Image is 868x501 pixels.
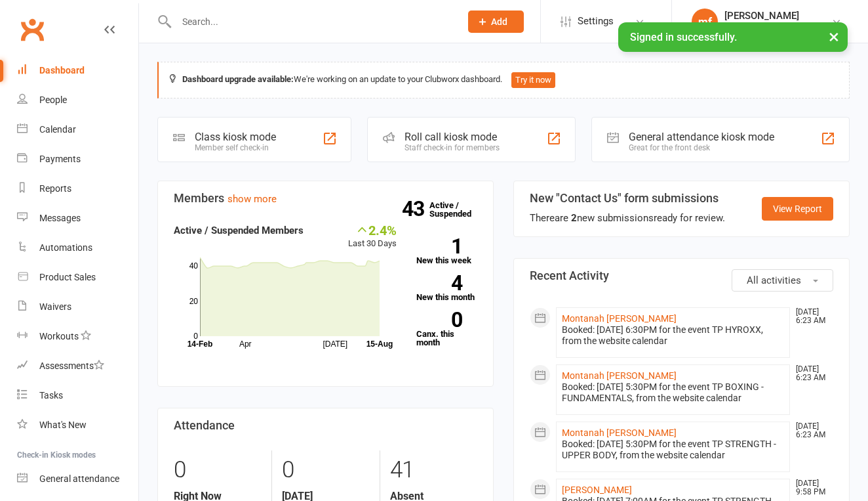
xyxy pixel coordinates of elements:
div: Member self check-in [195,143,276,152]
a: show more [227,193,277,205]
strong: 43 [402,199,429,219]
button: All activities [732,269,833,292]
div: Automations [39,242,92,253]
span: Settings [578,7,614,36]
div: 2.4% [348,223,397,237]
strong: 0 [416,310,462,330]
div: People [39,95,67,105]
span: Add [491,16,507,27]
time: [DATE] 6:23 AM [789,308,833,325]
div: 41 [390,450,477,490]
a: Messages [17,204,138,233]
div: Roll call kiosk mode [404,131,500,143]
time: [DATE] 6:23 AM [789,422,833,439]
div: Class kiosk mode [195,131,276,143]
div: Assessments [39,360,104,371]
h3: New "Contact Us" form submissions [530,192,725,205]
div: Calendar [39,124,76,135]
button: Try it now [511,72,555,88]
a: Montanah [PERSON_NAME] [562,427,677,438]
strong: Dashboard upgrade available: [182,74,294,84]
a: Calendar [17,115,138,144]
a: Payments [17,144,138,174]
a: View Report [762,197,833,221]
a: Automations [17,233,138,263]
a: 4New this month [416,275,477,301]
a: Clubworx [16,13,49,46]
div: Last 30 Days [348,223,397,251]
a: Montanah [PERSON_NAME] [562,313,677,324]
div: General attendance kiosk mode [629,131,774,143]
div: Reports [39,183,71,194]
div: Booked: [DATE] 6:30PM for the event TP HYROXX, from the website calendar [562,324,784,347]
a: Waivers [17,292,138,322]
h3: Recent Activity [530,269,833,282]
div: Dashboard [39,65,85,76]
a: General attendance kiosk mode [17,464,138,494]
a: What's New [17,410,138,440]
div: Staff check-in for members [404,143,500,152]
div: General attendance [39,473,119,484]
div: Tama Performance [724,22,802,33]
div: Workouts [39,331,79,341]
a: Workouts [17,322,138,351]
div: Waivers [39,301,71,312]
div: Payments [39,154,81,164]
strong: 2 [571,212,577,224]
time: [DATE] 6:23 AM [789,365,833,382]
div: Messages [39,213,81,223]
span: All activities [747,274,801,286]
button: Add [468,11,524,33]
button: × [822,22,846,51]
a: 0Canx. this month [416,312,477,347]
div: 0 [282,450,369,490]
h3: Members [174,192,477,205]
div: What's New [39,420,87,430]
strong: Active / Suspended Members [174,225,304,236]
div: Product Sales [39,272,96,282]
a: Reports [17,174,138,204]
a: Assessments [17,351,138,381]
a: [PERSON_NAME] [562,485,632,495]
strong: 1 [416,236,462,256]
a: Product Sales [17,263,138,292]
div: mf [692,9,718,35]
div: Tasks [39,390,63,401]
div: Great for the front desk [629,143,774,152]
a: 1New this week [416,238,477,265]
input: Search... [172,12,451,31]
div: There are new submissions ready for review. [530,210,725,226]
div: Booked: [DATE] 5:30PM for the event TP STRENGTH - UPPER BODY, from the website calendar [562,439,784,461]
span: Signed in successfully. [630,31,737,43]
a: 43Active / Suspended [429,191,487,228]
h3: Attendance [174,419,477,432]
div: Booked: [DATE] 5:30PM for the event TP BOXING - FUNDAMENTALS, from the website calendar [562,381,784,404]
a: Dashboard [17,56,138,85]
a: Montanah [PERSON_NAME] [562,370,677,381]
a: Tasks [17,381,138,410]
div: [PERSON_NAME] [724,10,802,22]
div: We're working on an update to your Clubworx dashboard. [157,62,850,98]
strong: 4 [416,273,462,293]
div: 0 [174,450,262,490]
a: People [17,85,138,115]
time: [DATE] 9:58 PM [789,479,833,496]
